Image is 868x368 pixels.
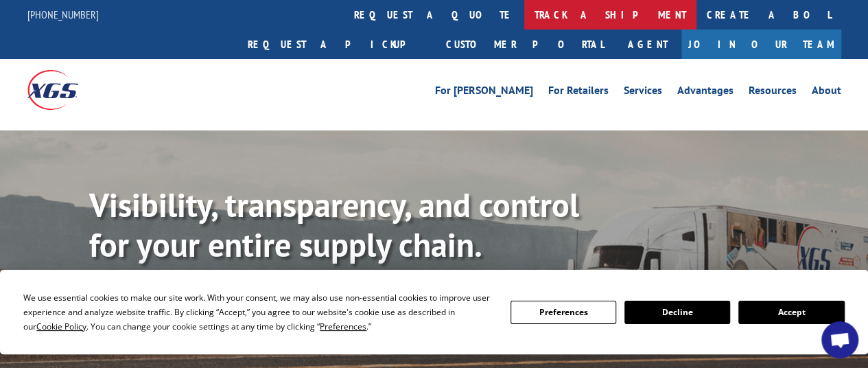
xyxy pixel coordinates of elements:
[624,301,730,324] button: Decline
[614,30,681,59] a: Agent
[548,85,609,100] a: For Retailers
[237,30,436,59] a: Request a pickup
[821,321,858,358] div: Open chat
[738,301,844,324] button: Accept
[36,321,86,332] span: Cookie Policy
[624,85,662,100] a: Services
[23,290,493,334] div: We use essential cookies to make our site work. With your consent, we may also use non-essential ...
[436,30,614,59] a: Customer Portal
[511,301,616,324] button: Preferences
[320,321,366,332] span: Preferences
[27,8,99,21] a: [PHONE_NUMBER]
[435,85,533,100] a: For [PERSON_NAME]
[681,30,841,59] a: Join Our Team
[677,85,734,100] a: Advantages
[749,85,797,100] a: Resources
[812,85,841,100] a: About
[89,183,579,266] b: Visibility, transparency, and control for your entire supply chain.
